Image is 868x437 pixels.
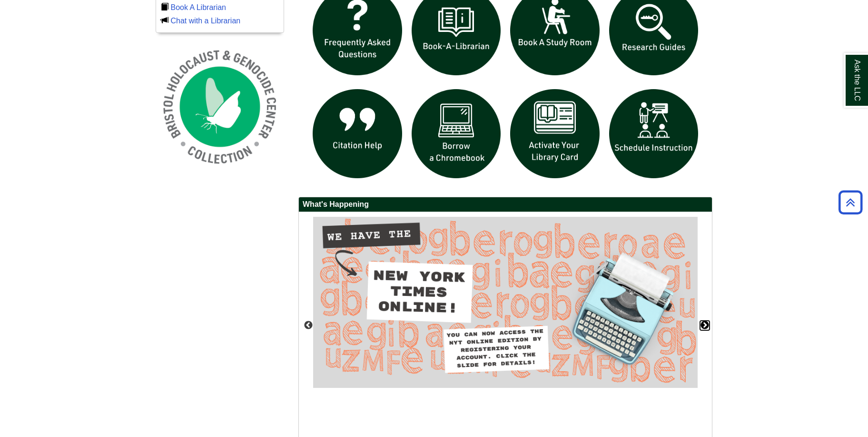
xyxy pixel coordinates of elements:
h2: What's Happening [299,197,712,212]
img: Borrow a chromebook icon links to the borrow a chromebook web page [407,84,506,183]
a: Back to Top [835,196,866,209]
img: For faculty. Schedule Library Instruction icon links to form. [604,84,703,183]
img: activate Library Card icon links to form to activate student ID into library card [505,84,604,183]
a: Book A Librarian [170,3,226,11]
div: This box contains rotating images [313,217,698,434]
img: Access the New York Times online edition. [313,217,698,388]
img: citation help icon links to citation help guide page [308,84,407,183]
button: Previous [304,321,313,330]
a: Chat with a Librarian [170,17,240,25]
button: Next [700,321,710,330]
img: Holocaust and Genocide Collection [156,42,284,171]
